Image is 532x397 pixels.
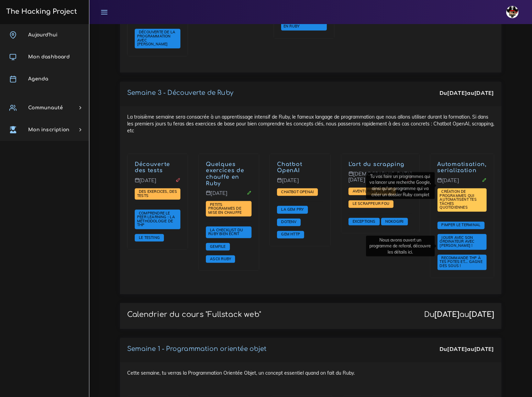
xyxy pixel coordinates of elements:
[279,207,305,212] a: La gem PRY
[440,223,483,228] a: Pimper le terminal
[206,190,252,201] p: [DATE]
[279,220,298,224] a: Dotenv
[440,189,477,210] span: Création de programmes qui automatisent tes tâches quotidiennes
[447,345,467,352] strong: [DATE]
[135,178,180,189] p: [DATE]
[348,171,412,188] p: [DEMOGRAPHIC_DATA][DATE]
[208,202,243,215] a: Petits programmes de mise en chauffe
[384,219,406,224] a: Nokogiri
[348,161,405,167] a: L'art du scrapping
[208,256,233,261] span: ASCII Ruby
[440,189,477,210] a: Création de programmes qui automatisent tes tâches quotidiennes
[137,211,175,228] span: Comprendre le peer learning : la méthodologie de THP
[208,244,227,249] a: Gemfile
[434,310,459,319] strong: [DATE]
[137,211,175,228] a: Comprendre le peer learning : la méthodologie de THP
[279,232,302,237] a: Gem HTTP
[437,178,487,189] p: [DATE]
[28,76,48,81] span: Agenda
[28,32,57,37] span: Aujourd'hui
[351,189,394,194] a: Aventures en code
[208,228,243,237] a: La checklist du Ruby bien écrit
[137,30,175,47] a: Découverte de la programmation avec [PERSON_NAME]
[366,172,435,199] div: Tu vas faire un programmes qui va lancer une recherche Google, ainsi qu'un programme qui va créer...
[4,8,77,15] h3: The Hacking Project
[447,89,467,96] strong: [DATE]
[127,310,261,319] p: Calendrier du cours "Fullstack web"
[28,105,63,110] span: Communauté
[440,235,475,248] a: Jouer avec son ordinateur avec [PERSON_NAME] !
[279,232,302,236] span: Gem HTTP
[279,207,305,212] span: La gem PRY
[437,161,487,174] a: Automatisation, serialization
[424,310,494,319] div: Du au
[440,255,483,268] span: Recommande THP à tes potes et... gagne des sous !
[137,235,162,240] a: Le testing
[474,345,494,352] strong: [DATE]
[351,201,391,206] span: Le scrappeur fou
[137,189,177,198] span: Des exercices, des tests
[279,189,315,194] span: Chatbot OpenAI
[279,219,298,224] span: Dotenv
[277,178,323,189] p: [DATE]
[120,106,501,294] div: La troisième semaine sera consacrée à un apprentissage intensif de Ruby, le fameux langage de pro...
[351,189,394,194] span: Aventures en code
[137,189,177,198] a: Des exercices, des tests
[284,20,324,29] a: Arrays et boucles en Ruby
[208,257,233,262] a: ASCII Ruby
[351,201,391,206] a: Le scrappeur fou
[135,161,170,174] a: Découverte des tests
[474,89,494,96] strong: [DATE]
[469,310,494,319] strong: [DATE]
[440,345,494,353] div: Du au
[127,89,233,96] a: Semaine 3 - Découverte de Ruby
[137,30,175,46] span: Découverte de la programmation avec [PERSON_NAME]
[440,89,494,97] div: Du au
[28,127,69,132] span: Mon inscription
[28,54,70,59] span: Mon dashboard
[127,345,266,352] a: Semaine 1 - Programmation orientée objet
[440,256,483,268] a: Recommande THP à tes potes et... gagne des sous !
[206,161,244,187] a: Quelques exercices de chauffe en Ruby
[366,236,435,256] div: Nous avons ouvert un programme de referal, découvre les détails ici.
[277,161,302,174] a: Chatbot OpenAI
[440,222,483,227] span: Pimper le terminal
[351,219,377,224] a: Exceptions
[208,228,243,236] span: La checklist du Ruby bien écrit
[506,6,519,18] img: avatar
[279,190,315,195] a: Chatbot OpenAI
